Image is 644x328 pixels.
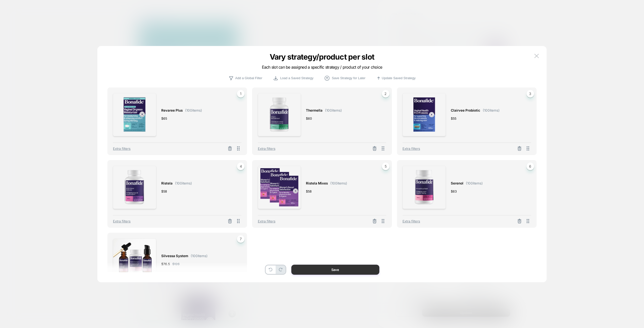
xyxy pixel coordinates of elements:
[20,146,100,152] p: Extra-strength vaginal dryness relief
[483,108,500,112] span: ( 100 items)
[466,181,483,185] span: ( 100 items)
[20,167,96,242] img: Thermella
[10,59,24,65] span: Back
[451,189,457,194] span: $ 63
[403,219,420,223] span: Extra filters
[20,167,100,264] a: Thermella Targeted [MEDICAL_DATA] relief Thermella®
[20,65,96,140] img: Revaree Plus
[20,157,100,162] p: Revaree® Plus
[375,75,417,81] button: Update Saved Strategy
[10,53,20,59] span: Shop
[382,76,416,80] p: Update Saved Strategy
[20,248,100,254] p: Targeted [MEDICAL_DATA] relief
[403,166,446,209] img: Bonafide_SER30DAYSTOCKB_Shopify_Cart_1.png
[403,93,446,136] img: Clairvee_1Month.png
[403,147,420,151] span: Extra filters
[20,259,100,264] p: Thermella®
[227,52,417,61] p: Vary strategy/product per slot
[451,108,480,113] span: Clairvee Probiotic
[451,116,456,121] span: $ 55
[10,53,25,59] a: Shop
[451,180,463,186] span: Serenol
[20,65,100,162] a: Revaree Plus Extra-strength vaginal dryness relief Revaree® Plus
